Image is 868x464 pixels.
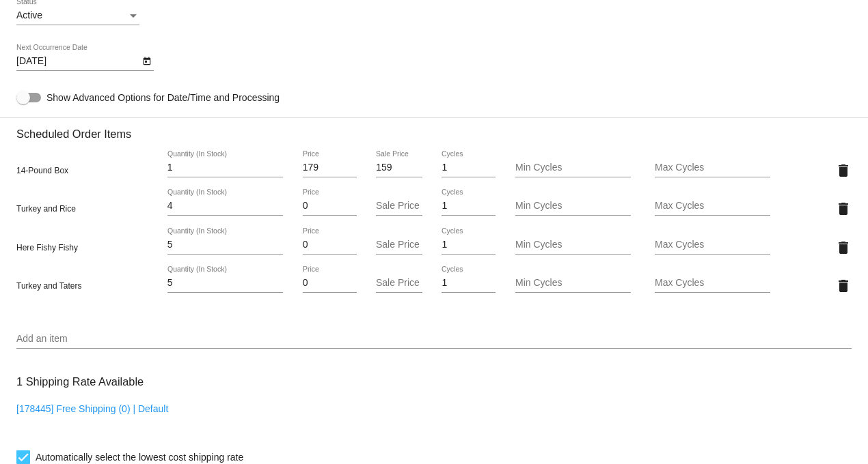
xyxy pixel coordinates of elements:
[167,278,283,289] input: Quantity (In Stock)
[376,240,422,250] input: Sale Price
[303,162,357,173] input: Price
[442,240,496,250] input: Cycles
[16,10,42,20] span: Active
[303,240,357,250] input: Price
[303,201,357,212] input: Price
[442,162,496,173] input: Cycles
[376,162,422,173] input: Sale Price
[515,162,631,173] input: Min Cycles
[16,334,852,345] input: Add an item
[515,240,631,250] input: Min Cycles
[167,240,283,250] input: Quantity (In Stock)
[835,201,852,217] mat-icon: delete
[16,204,76,214] span: Turkey and Rice
[655,278,770,289] input: Max Cycles
[376,201,422,212] input: Sale Price
[515,201,631,212] input: Min Cycles
[16,117,852,141] h3: Scheduled Order Items
[376,278,422,289] input: Sale Price
[835,240,852,256] mat-icon: delete
[139,53,154,68] button: Open calendar
[46,91,280,104] span: Show Advanced Options for Date/Time and Processing
[16,10,139,21] mat-select: Status
[442,201,496,212] input: Cycles
[835,278,852,294] mat-icon: delete
[515,278,631,289] input: Min Cycles
[655,201,770,212] input: Max Cycles
[303,278,357,289] input: Price
[655,162,770,173] input: Max Cycles
[442,278,496,289] input: Cycles
[167,162,283,173] input: Quantity (In Stock)
[16,56,139,67] input: Next Occurrence Date
[16,367,144,396] h3: 1 Shipping Rate Available
[835,162,852,179] mat-icon: delete
[167,201,283,212] input: Quantity (In Stock)
[16,281,81,291] span: Turkey and Taters
[655,240,770,250] input: Max Cycles
[16,243,78,252] span: Here Fishy Fishy
[16,403,168,414] a: [178445] Free Shipping (0) | Default
[16,166,68,175] span: 14-Pound Box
